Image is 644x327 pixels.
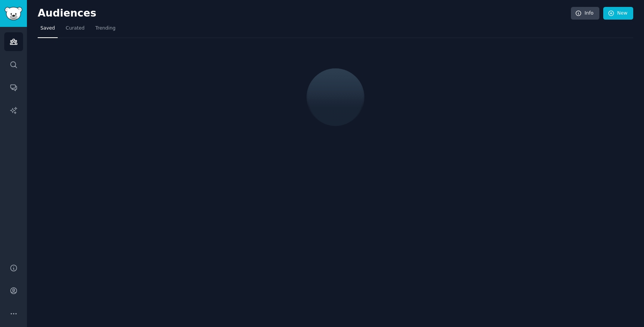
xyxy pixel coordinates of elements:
[38,7,571,20] h2: Audiences
[93,22,118,38] a: Trending
[38,22,58,38] a: Saved
[571,7,599,20] a: Info
[603,7,633,20] a: New
[66,25,85,32] span: Curated
[5,7,22,20] img: GummySearch logo
[95,25,115,32] span: Trending
[63,22,87,38] a: Curated
[40,25,55,32] span: Saved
